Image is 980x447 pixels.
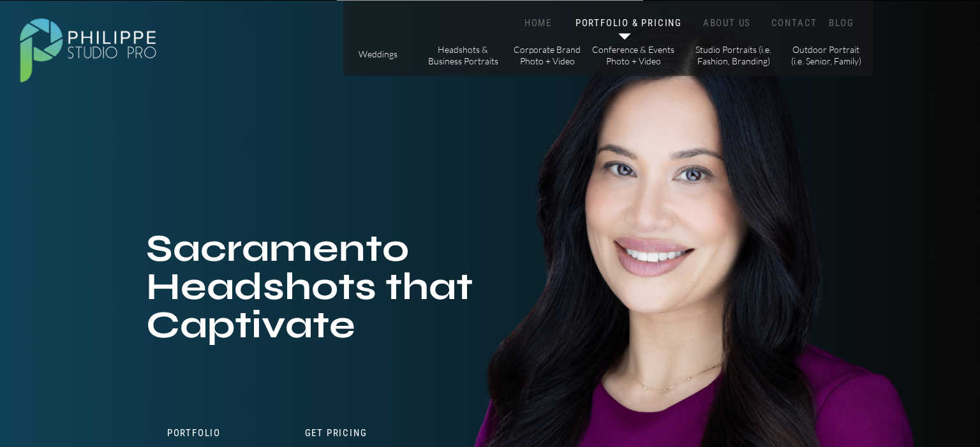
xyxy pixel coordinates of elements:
h1: Sacramento Headshots that Captivate [146,230,504,356]
a: BLOG [826,17,857,29]
a: Headshots & Business Portraits [427,44,499,66]
a: Weddings [355,48,401,62]
a: Get Pricing [301,427,371,443]
a: Corporate Brand Photo + Video [511,44,583,66]
a: ABOUT US [700,17,754,29]
a: HOME [511,17,565,29]
a: PORTFOLIO & PRICING [573,17,685,29]
a: Outdoor Portrait (i.e. Senior, Family) [790,44,862,66]
a: Conference & Events Photo + Video [591,44,675,66]
a: CONTACT [768,17,820,29]
a: Studio Portraits (i.e. Fashion, Branding) [690,44,776,66]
